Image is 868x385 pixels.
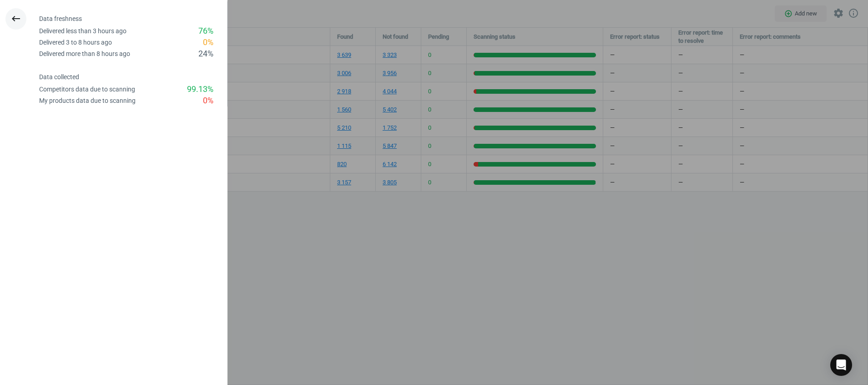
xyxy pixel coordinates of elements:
[39,85,135,94] div: Competitors data due to scanning
[203,37,213,48] div: 0 %
[10,13,21,24] i: keyboard_backspace
[830,354,852,376] div: Open Intercom Messenger
[198,48,213,60] div: 24 %
[39,96,136,105] div: My products data due to scanning
[203,95,213,106] div: 0 %
[39,27,126,35] div: Delivered less than 3 hours ago
[39,50,130,58] div: Delivered more than 8 hours ago
[198,25,213,37] div: 76 %
[187,84,213,95] div: 99.13 %
[39,15,227,23] h4: Data freshness
[39,73,227,81] h4: Data collected
[5,8,26,30] button: keyboard_backspace
[39,38,112,47] div: Delivered 3 to 8 hours ago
